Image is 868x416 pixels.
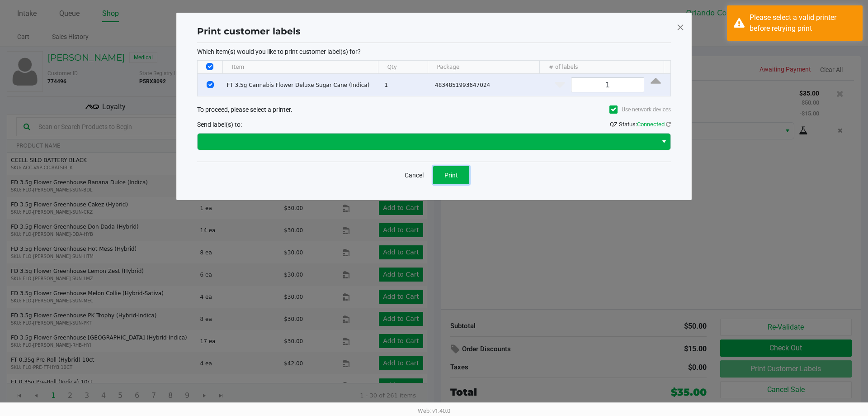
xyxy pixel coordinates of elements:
span: Send label(s) to: [197,121,242,128]
th: # of labels [539,61,664,74]
span: QZ Status: [610,121,671,128]
span: Print [444,172,458,179]
button: Select [657,134,670,150]
span: Web: v1.40.0 [418,407,450,414]
div: Data table [198,61,670,96]
td: FT 3.5g Cannabis Flower Deluxe Sugar Cane (Indica) [223,74,381,96]
th: Package [428,61,539,74]
button: Print [433,166,469,184]
span: Connected [637,121,665,128]
input: Select All Rows [206,63,213,70]
button: Cancel [399,166,429,184]
div: Please select a valid printer before retrying print [750,12,856,34]
h1: Print customer labels [197,24,301,38]
th: Qty [378,61,428,74]
td: 1 [380,74,431,96]
label: Use network devices [609,105,671,114]
td: 4834851993647024 [431,74,544,96]
th: Item [222,61,378,74]
span: To proceed, please select a printer. [197,106,292,113]
input: Select Row [207,81,214,88]
p: Which item(s) would you like to print customer label(s) for? [197,48,671,56]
